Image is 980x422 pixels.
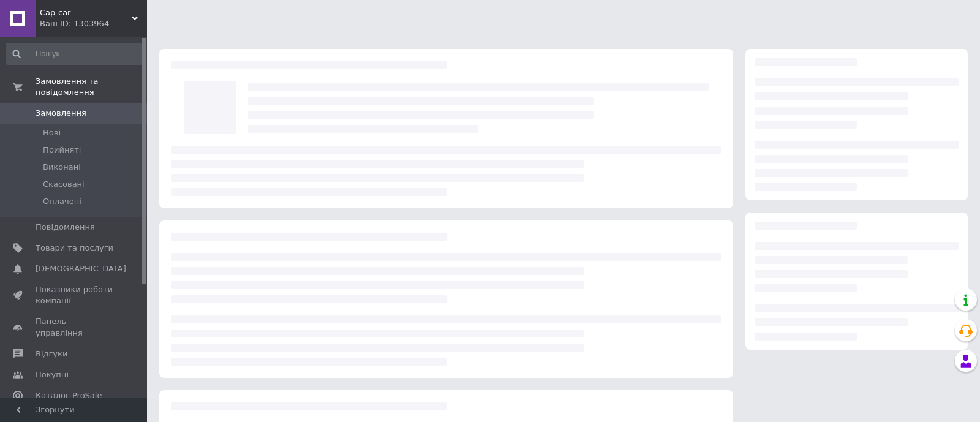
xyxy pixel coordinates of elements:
span: Оплачені [43,196,81,207]
span: Покупці [36,369,69,380]
span: Показники роботи компанії [36,284,113,306]
span: Панель управління [36,316,113,338]
span: Нові [43,127,61,138]
span: Скасовані [43,179,85,190]
span: Cap-car [40,7,132,18]
span: Замовлення та повідомлення [36,76,147,98]
span: Прийняті [43,145,81,156]
span: Замовлення [36,108,86,119]
div: Ваш ID: 1303964 [40,18,147,29]
span: Відгуки [36,349,67,360]
span: Каталог ProSale [36,390,102,401]
span: Товари та послуги [36,243,113,254]
span: Виконані [43,162,81,173]
span: [DEMOGRAPHIC_DATA] [36,263,126,274]
span: Повідомлення [36,222,95,233]
input: Пошук [6,43,145,65]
